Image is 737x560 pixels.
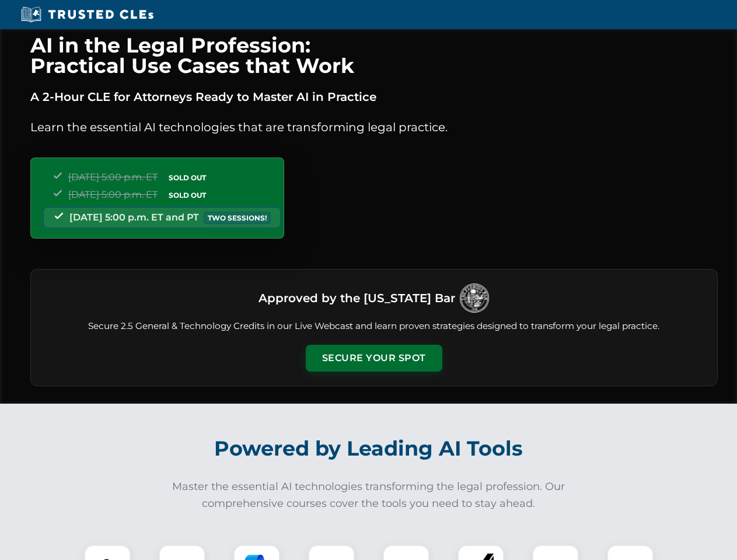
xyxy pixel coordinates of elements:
h3: Approved by the [US_STATE] Bar [259,288,455,309]
h1: AI in the Legal Profession: Practical Use Cases that Work [30,35,718,76]
span: [DATE] 5:00 p.m. ET [68,189,158,200]
button: Secure Your Spot [306,345,442,372]
span: SOLD OUT [165,171,210,184]
img: Logo [460,283,489,313]
img: Trusted CLEs [18,6,157,23]
p: Secure 2.5 General & Technology Credits in our Live Webcast and learn proven strategies designed ... [45,320,703,333]
span: [DATE] 5:00 p.m. ET [68,171,158,183]
span: SOLD OUT [165,189,210,201]
p: Learn the essential AI technologies that are transforming legal practice. [30,118,718,136]
p: A 2-Hour CLE for Attorneys Ready to Master AI in Practice [30,87,718,106]
h2: Powered by Leading AI Tools [46,428,692,469]
p: Master the essential AI technologies transforming the legal profession. Our comprehensive courses... [165,478,573,512]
